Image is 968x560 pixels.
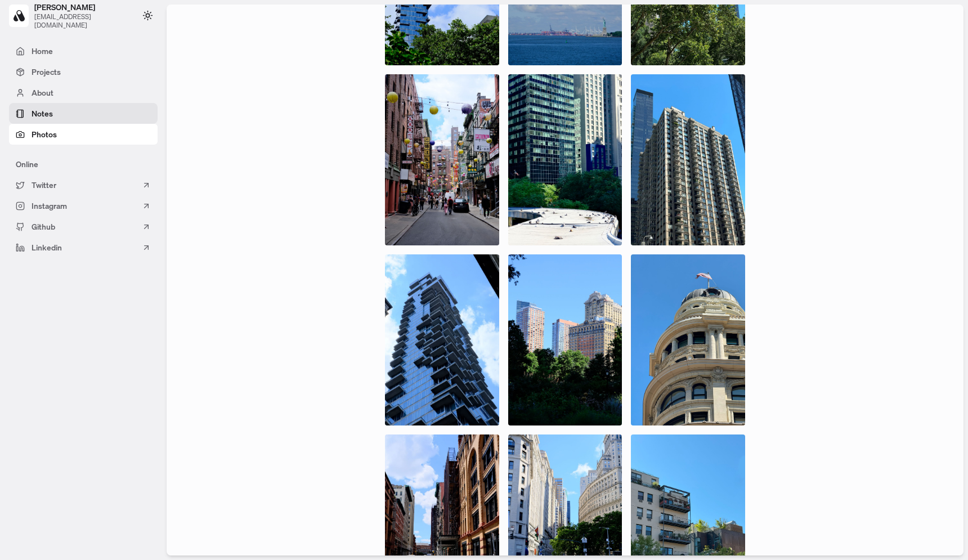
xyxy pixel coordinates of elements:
[9,124,158,145] a: Photos
[9,2,138,29] a: [PERSON_NAME][EMAIL_ADDRESS][DOMAIN_NAME]
[32,128,57,140] span: Photos
[9,174,158,195] a: Twitter
[9,195,158,216] a: Instagram
[9,154,158,174] div: Online
[631,254,745,425] img: Image
[34,12,131,29] span: [EMAIL_ADDRESS][DOMAIN_NAME]
[9,61,158,82] a: Projects
[508,254,622,425] img: Image
[32,45,53,57] span: Home
[34,2,131,12] span: [PERSON_NAME]
[32,221,55,232] span: Github
[32,107,53,119] span: Notes
[9,237,158,258] a: Linkedin
[631,74,745,245] img: Image
[32,66,61,78] span: Projects
[385,254,499,425] img: Image
[32,241,62,253] span: Linkedin
[32,200,67,212] span: Instagram
[385,74,499,245] img: Image
[508,74,622,245] img: Image
[9,216,158,237] a: Github
[9,41,158,61] a: Home
[32,87,53,98] span: About
[9,103,158,124] a: Notes
[9,82,158,103] a: About
[32,179,56,191] span: Twitter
